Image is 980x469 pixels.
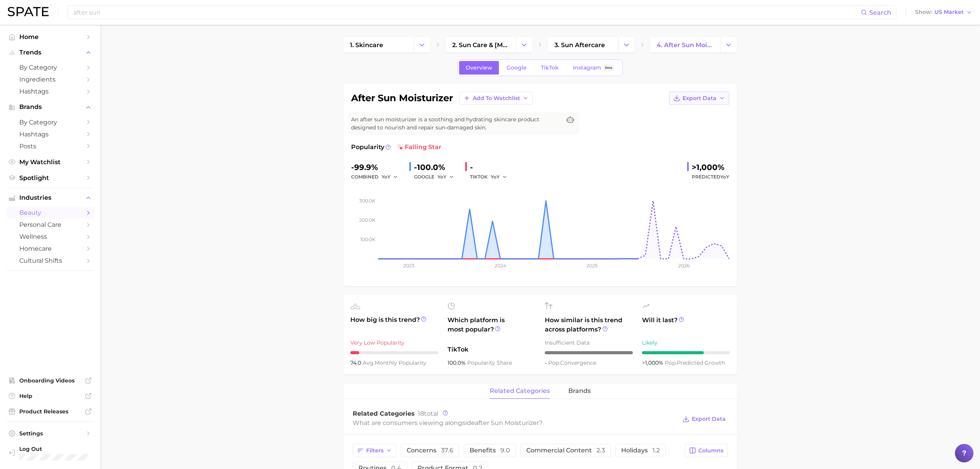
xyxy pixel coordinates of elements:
[6,243,94,255] a: homecare
[692,172,729,182] span: Predicted
[642,338,730,347] div: Likely
[473,95,520,102] span: Add to Watchlist
[913,7,974,17] button: ShowUS Market
[554,41,605,49] span: 3. sun aftercare
[573,65,601,71] span: Instagram
[6,47,94,58] button: Trends
[642,351,730,354] div: 7 / 10
[19,393,81,399] span: Help
[19,88,81,95] span: Hashtags
[548,37,618,53] a: 3. sun aftercare
[350,351,438,354] div: 1 / 10
[19,64,81,71] span: by Category
[6,207,94,219] a: beauty
[541,65,559,71] span: TikTok
[621,447,660,454] span: holidays
[642,359,663,366] span: >1,000%
[448,316,536,341] span: Which platform is most popular?
[683,95,716,102] span: Export Data
[657,41,714,49] span: 4. after sun moisturizer
[618,37,635,53] button: Change Category
[448,359,467,366] span: 100.0%
[418,410,424,417] span: 18
[470,447,510,454] span: benefits
[869,9,891,16] span: Search
[526,447,605,454] span: commercial content
[407,447,453,454] span: concerns
[466,65,492,71] span: Overview
[351,172,403,182] div: combined
[397,144,403,150] img: falling star
[720,174,729,180] span: YoY
[19,158,81,166] span: My Watchlist
[681,414,728,425] button: Export Data
[382,172,398,182] button: YoY
[6,116,94,128] a: by Category
[545,359,548,366] span: -
[363,359,426,366] span: monthly popularity
[438,172,454,182] button: YoY
[467,359,512,366] span: popularity share
[350,41,383,49] span: 1. skincare
[586,263,598,268] tspan: 2025
[19,174,81,182] span: Spotlight
[490,387,550,394] span: related categories
[19,209,81,216] span: beauty
[441,447,453,454] span: 37.6
[934,10,964,14] span: US Market
[6,140,94,152] a: Posts
[446,37,516,53] a: 2. sun care & [MEDICAL_DATA]
[19,245,81,252] span: homecare
[414,161,459,173] div: -100.0%
[19,104,81,110] span: Brands
[6,61,94,73] a: by Category
[6,428,94,439] a: Settings
[500,61,533,75] a: Google
[650,37,720,53] a: 4. after sun moisturizer
[475,419,539,427] span: after sun moisturizer
[414,37,430,53] button: Change Category
[720,37,737,53] button: Change Category
[382,173,390,180] span: YoY
[534,61,565,75] a: TikTok
[73,6,861,19] input: Search here for a brand, industry, or ingredient
[6,443,94,463] a: Log out. Currently logged in with e-mail hannah.kohl@croda.com.
[459,61,499,75] a: Overview
[353,418,677,428] div: What are consumers viewing alongside ?
[363,359,375,366] abbr: average
[545,316,633,334] span: How similar is this trend across platforms?
[351,93,453,103] h1: after sun moisturizer
[351,161,403,173] div: -99.9%
[6,128,94,140] a: Hashtags
[500,447,510,454] span: 9.0
[19,408,81,415] span: Product Releases
[545,338,633,347] div: Insufficient Data
[351,116,561,132] span: An after sun moisturizer is a soothing and hydrating skincare product designed to nourish and rep...
[19,76,81,83] span: Ingredients
[6,85,94,97] a: Hashtags
[642,316,730,334] span: Will it last?
[507,65,527,71] span: Google
[652,447,660,454] span: 1.2
[6,73,94,85] a: Ingredients
[545,351,633,354] div: – / 10
[665,359,725,366] span: predicted growth
[19,131,81,138] span: Hashtags
[685,444,728,457] button: Columns
[548,359,560,366] abbr: popularity index
[19,33,81,41] span: Home
[343,37,414,53] a: 1. skincare
[19,445,88,452] span: Log Out
[19,257,81,264] span: cultural shifts
[350,338,438,347] div: Very Low Popularity
[678,263,689,268] tspan: 2026
[6,255,94,267] a: cultural shifts
[350,359,363,366] span: 74.0
[568,387,591,394] span: brands
[403,263,414,268] tspan: 2023
[6,156,94,168] a: My Watchlist
[19,377,81,384] span: Onboarding Videos
[353,444,396,457] button: Filters
[19,233,81,240] span: wellness
[491,172,507,182] button: YoY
